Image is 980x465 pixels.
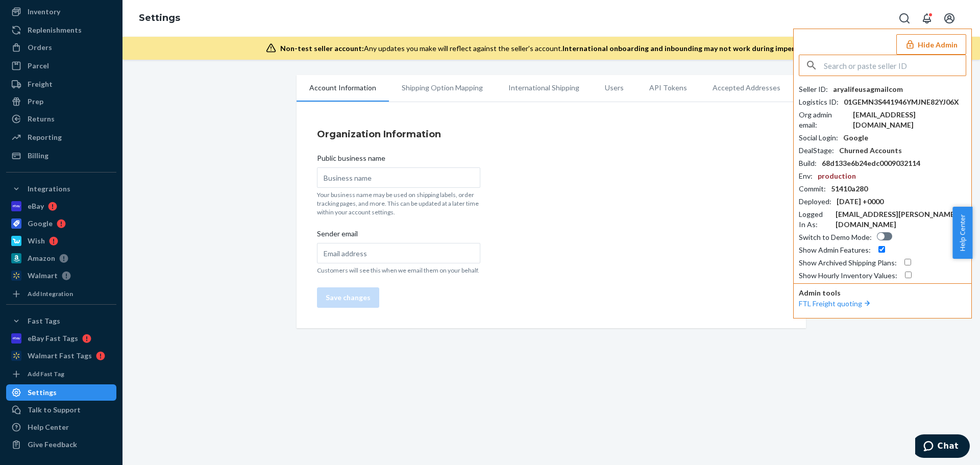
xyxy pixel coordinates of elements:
a: Prep [6,93,116,110]
div: Reporting [28,132,62,142]
button: Open notifications [917,8,937,29]
button: Open Search Box [894,8,915,29]
a: FTL Freight quoting [799,299,872,308]
div: Wish [28,236,45,246]
p: Customers will see this when we email them on your behalf. [317,266,480,275]
div: Inventory [28,7,60,17]
a: Add Integration [6,288,116,300]
input: Sender email [317,243,480,263]
div: [DATE] +0000 [837,197,884,207]
div: Show Hourly Inventory Values : [799,271,897,281]
div: Logged In As : [799,209,830,230]
button: Give Feedback [6,436,116,453]
li: API Tokens [636,75,700,101]
div: Env : [799,171,813,181]
div: eBay Fast Tags [28,333,78,344]
div: Returns [28,114,55,124]
a: Returns [6,111,116,127]
a: Replenishments [6,22,116,38]
span: International onboarding and inbounding may not work during impersonation. [562,44,827,53]
button: Fast Tags [6,313,116,329]
a: Walmart [6,267,116,284]
button: Integrations [6,181,116,197]
div: Settings [28,387,57,398]
a: Amazon [6,250,116,266]
input: Public business name [317,167,480,188]
div: Logistics ID : [799,97,839,107]
div: Add Integration [28,289,73,298]
div: Switch to Demo Mode : [799,232,872,242]
div: Deployed : [799,197,831,207]
div: Org admin email : [799,110,848,130]
div: Seller ID : [799,84,828,94]
a: Reporting [6,129,116,145]
div: eBay [28,201,44,211]
a: Help Center [6,419,116,435]
a: Inventory [6,4,116,20]
div: [EMAIL_ADDRESS][DOMAIN_NAME] [853,110,966,130]
a: Wish [6,233,116,249]
a: eBay Fast Tags [6,330,116,347]
div: Freight [28,79,53,89]
a: Settings [139,12,180,23]
div: Add Fast Tag [28,370,64,378]
a: Billing [6,148,116,164]
div: Social Login : [799,133,838,143]
div: Google [843,133,868,143]
a: Add Fast Tag [6,368,116,380]
div: Any updates you make will reflect against the seller's account. [280,43,827,54]
div: Replenishments [28,25,82,35]
h4: Organization Information [317,128,786,141]
div: 01GEMN3S441946YMJNE82YJ06X [844,97,959,107]
p: Admin tools [799,288,966,298]
div: Show Archived Shipping Plans : [799,258,897,268]
input: Search or paste seller ID [824,55,966,76]
div: Google [28,218,53,229]
div: Build : [799,158,817,168]
li: Users [592,75,636,101]
li: Shipping Option Mapping [389,75,496,101]
div: Walmart Fast Tags [28,351,92,361]
div: Parcel [28,61,49,71]
div: Fast Tags [28,316,60,326]
a: Parcel [6,58,116,74]
span: Non-test seller account: [280,44,364,53]
div: 68d133e6b24edc0009032114 [822,158,920,168]
div: 51410a280 [831,184,868,194]
span: Sender email [317,229,358,243]
li: International Shipping [496,75,592,101]
button: Open account menu [939,8,960,29]
div: Billing [28,151,48,161]
div: Amazon [28,253,55,263]
iframe: Opens a widget where you can chat to one of our agents [915,434,970,460]
div: Walmart [28,271,58,281]
span: Public business name [317,153,385,167]
a: Freight [6,76,116,92]
button: Save changes [317,287,379,308]
a: Google [6,215,116,232]
div: Integrations [28,184,70,194]
div: Commit : [799,184,826,194]
div: Talk to Support [28,405,81,415]
a: Settings [6,384,116,401]
a: eBay [6,198,116,214]
div: Give Feedback [28,439,77,450]
span: Help Center [952,207,972,259]
div: aryalifeusagmailcom [833,84,903,94]
li: Accepted Addresses [700,75,793,101]
div: Churned Accounts [839,145,902,156]
div: Help Center [28,422,69,432]
button: Hide Admin [896,34,966,55]
div: Prep [28,96,43,107]
p: Your business name may be used on shipping labels, order tracking pages, and more. This can be up... [317,190,480,216]
a: Orders [6,39,116,56]
li: Account Information [297,75,389,102]
a: Walmart Fast Tags [6,348,116,364]
button: Talk to Support [6,402,116,418]
ol: breadcrumbs [131,4,188,33]
div: DealStage : [799,145,834,156]
div: Show Admin Features : [799,245,871,255]
div: [EMAIL_ADDRESS][PERSON_NAME][DOMAIN_NAME] [836,209,966,230]
div: production [818,171,856,181]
